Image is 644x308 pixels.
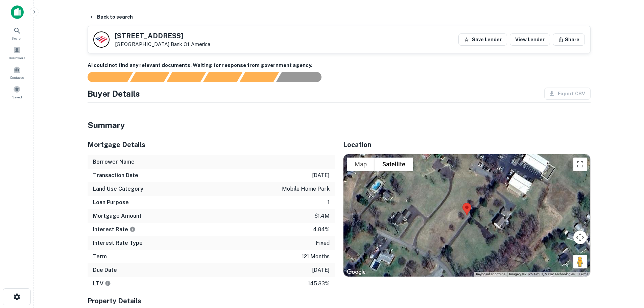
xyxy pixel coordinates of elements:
[93,239,143,247] h6: Interest Rate Type
[93,171,138,180] h6: Transaction Date
[93,158,135,166] h6: Borrower Name
[10,75,24,80] span: Contacts
[88,88,140,100] h4: Buyer Details
[458,33,507,46] button: Save Lender
[88,119,591,131] h4: Summary
[86,11,136,23] button: Back to search
[93,198,129,207] h6: Loan Purpose
[93,185,143,193] h6: Land Use Category
[345,268,367,277] a: Open this area in Google Maps (opens a new window)
[129,226,136,232] svg: The interest rates displayed on the website are for informational purposes only and may be report...
[105,280,111,286] svg: LTVs displayed on the website are for informational purposes only and may be reported incorrectly...
[79,72,130,82] div: Sending borrower request to AI...
[2,83,32,101] a: Saved
[93,280,111,288] h6: LTV
[93,212,142,220] h6: Mortgage Amount
[12,94,22,100] span: Saved
[610,254,644,286] iframe: Chat Widget
[11,35,23,41] span: Search
[312,171,330,180] p: [DATE]
[314,212,330,220] p: $1.4m
[510,33,550,46] a: View Lender
[312,266,330,274] p: [DATE]
[282,185,330,193] p: mobile home park
[88,62,591,69] h6: AI could not find any relevant documents. Waiting for response from government agency.
[347,158,375,171] button: Show street map
[509,272,575,276] span: Imagery ©2025 Airbus, Maxar Technologies
[328,198,330,207] p: 1
[2,44,32,62] a: Borrowers
[203,72,242,82] div: Principals found, AI now looking for contact information...
[171,41,210,47] a: Bank Of America
[88,296,335,306] h5: Property Details
[302,253,330,261] p: 121 months
[2,63,32,81] a: Contacts
[130,72,169,82] div: Your request is received and processing...
[115,32,210,39] h5: [STREET_ADDRESS]
[2,24,32,42] a: Search
[308,280,330,288] p: 145.83%
[93,266,117,274] h6: Due Date
[11,5,24,19] img: capitalize-icon.png
[579,272,588,276] a: Terms (opens in new tab)
[375,158,413,171] button: Show satellite imagery
[345,268,367,277] img: Google
[573,231,587,244] button: Map camera controls
[166,72,206,82] div: Documents found, AI parsing details...
[93,226,136,234] h6: Interest Rate
[9,55,25,61] span: Borrowers
[239,72,279,82] div: Principals found, still searching for contact information. This may take time...
[93,253,107,261] h6: Term
[476,272,505,277] button: Keyboard shortcuts
[115,41,210,47] p: [GEOGRAPHIC_DATA]
[88,140,335,150] h5: Mortgage Details
[553,33,585,46] button: Share
[276,72,330,82] div: AI fulfillment process complete.
[313,226,330,234] p: 4.84%
[573,158,587,171] button: Toggle fullscreen view
[316,239,330,247] p: fixed
[343,140,591,150] h5: Location
[573,255,587,268] button: Drag Pegman onto the map to open Street View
